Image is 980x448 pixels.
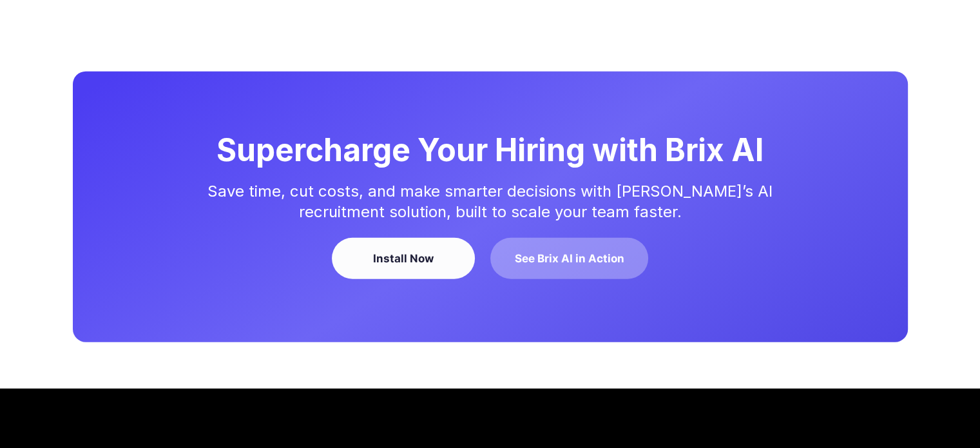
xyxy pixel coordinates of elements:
div: See Brix AI in Action [515,251,624,266]
div: Install Now [347,251,459,266]
div: Supercharge Your Hiring with Brix AI [216,135,764,166]
button: See Brix AI in Action [490,238,648,279]
button: Install Now [332,238,475,279]
div: Save time, cut costs, and make smarter decisions with [PERSON_NAME]’s AI recruitment solution, bu... [180,181,801,222]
